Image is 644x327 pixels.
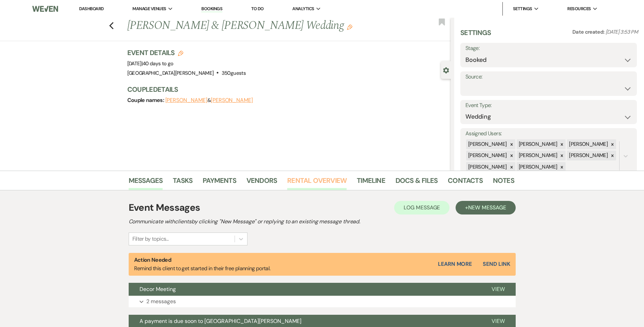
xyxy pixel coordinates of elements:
strong: Action Needed [134,256,171,263]
span: Settings [513,5,532,12]
a: Rental Overview [287,175,347,190]
span: A payment is due soon to [GEOGRAPHIC_DATA][PERSON_NAME] [140,317,301,325]
button: Log Message [394,201,449,214]
div: [PERSON_NAME] [466,151,508,160]
a: Bookings [201,6,222,12]
span: Decor Meeting [140,286,176,293]
div: [PERSON_NAME] [517,139,558,149]
div: [PERSON_NAME] [466,139,508,149]
div: [PERSON_NAME] [567,151,609,160]
a: Tasks [173,175,192,190]
a: Dashboard [79,6,104,12]
div: [PERSON_NAME] [567,139,609,149]
button: View [481,283,516,296]
span: Manage Venues [132,5,166,12]
a: Notes [493,175,514,190]
label: Stage: [465,44,632,53]
p: 2 messages [146,297,176,306]
label: Event Type: [465,101,632,110]
span: View [492,317,505,325]
span: | [142,60,173,67]
span: 40 days to go [143,60,173,67]
span: Date created: [572,29,606,35]
button: 2 messages [129,296,516,307]
span: 350 guests [222,70,246,76]
button: [PERSON_NAME] [211,98,253,103]
h3: Settings [460,28,491,43]
button: +New Message [456,201,515,214]
div: [PERSON_NAME] [517,151,558,160]
button: Decor Meeting [129,283,481,296]
a: Timeline [357,175,385,190]
span: New Message [468,204,506,211]
h1: Event Messages [129,201,200,215]
button: Close lead details [443,67,449,73]
a: Docs & Files [395,175,438,190]
label: Source: [465,72,632,82]
span: [DATE] 3:53 PM [606,29,638,35]
a: Payments [203,175,236,190]
span: Couple names: [127,97,165,104]
h3: Event Details [127,48,246,57]
a: Contacts [448,175,483,190]
span: Analytics [292,5,314,12]
button: [PERSON_NAME] [165,98,207,103]
h3: Couple Details [127,85,444,94]
p: Remind this client to get started in their free planning portal. [134,256,271,273]
img: Weven Logo [32,2,58,16]
div: [PERSON_NAME] [466,162,508,172]
button: Send Link [483,261,510,267]
span: Log Message [404,204,440,211]
label: Assigned Users: [465,129,632,139]
div: Filter by topics... [132,235,169,243]
span: & [165,97,253,104]
div: [PERSON_NAME] [517,162,558,172]
h1: [PERSON_NAME] & [PERSON_NAME] Wedding [127,18,384,34]
span: Resources [567,5,591,12]
a: Messages [129,175,163,190]
a: To Do [251,6,264,12]
span: [GEOGRAPHIC_DATA][PERSON_NAME] [127,70,214,76]
a: Learn More [438,260,472,268]
span: View [492,286,505,293]
button: Edit [347,24,352,30]
a: Vendors [246,175,277,190]
span: [DATE] [127,60,173,67]
h2: Communicate with clients by clicking "New Message" or replying to an existing message thread. [129,218,516,226]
